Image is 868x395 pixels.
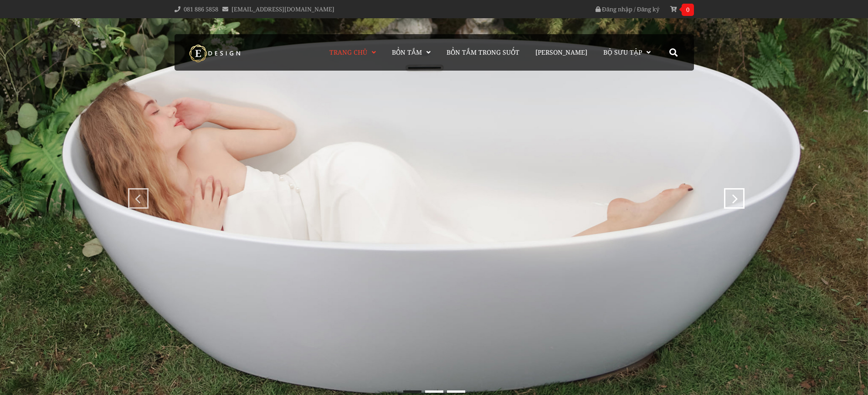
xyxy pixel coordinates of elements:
a: Bồn Tắm Trong Suốt [440,34,526,71]
a: 081 886 5858 [184,5,218,13]
span: Bồn Tắm [392,48,422,56]
a: [EMAIL_ADDRESS][DOMAIN_NAME] [231,5,334,13]
a: Bồn Tắm [385,34,437,71]
a: [PERSON_NAME] [529,34,594,71]
span: [PERSON_NAME] [535,48,587,56]
div: next [726,188,738,200]
a: Bộ Sưu Tập [596,34,657,71]
div: prev [130,188,142,200]
a: Trang chủ [325,34,383,71]
span: 0 [682,4,694,16]
span: Trang chủ [329,48,367,56]
img: logo Kreiner Germany - Edesign Interior [181,44,250,62]
span: Bồn Tắm Trong Suốt [447,48,519,56]
span: Bộ Sưu Tập [603,48,642,56]
span: / [634,5,636,13]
